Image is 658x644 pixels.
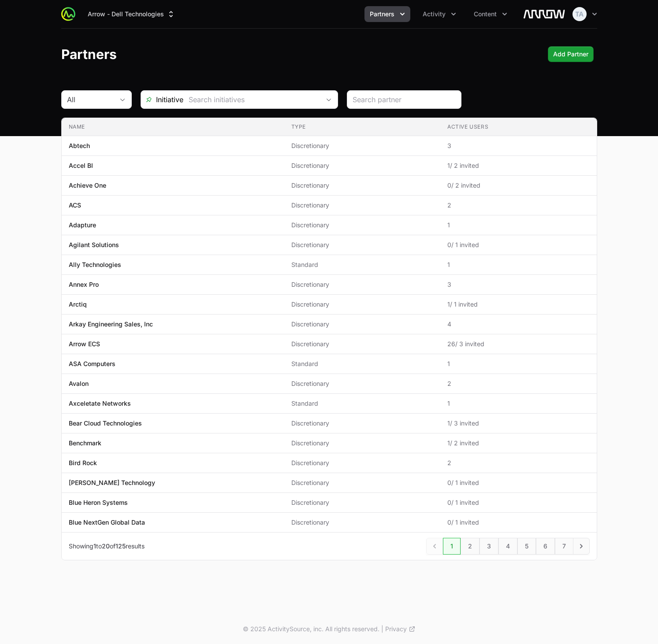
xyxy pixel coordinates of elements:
img: Arrow [523,5,565,23]
p: Avalon [69,379,89,388]
h1: Partners [61,46,117,62]
a: 7 [555,538,573,555]
p: Ally Technologies [69,260,121,269]
p: Agilant Solutions [69,241,119,249]
span: 1 / 2 invited [447,439,589,448]
span: Discretionary [291,161,433,170]
span: Discretionary [291,478,433,487]
span: Standard [291,399,433,408]
span: Partners [370,10,394,19]
button: Content [468,6,513,22]
p: Benchmark [69,439,101,448]
p: Axceletate Networks [69,399,131,408]
span: 1 [447,221,589,229]
span: 0 / 1 invited [447,518,589,527]
span: Discretionary [291,320,433,329]
button: All [62,91,131,108]
a: Privacy [385,625,416,633]
a: 3 [480,538,498,555]
span: Standard [291,359,433,368]
span: 125 [115,542,126,550]
div: Supplier switch menu [82,6,181,22]
span: Discretionary [291,241,433,249]
span: Standard [291,260,433,269]
span: 1 / 1 invited [447,300,589,309]
p: Arkay Engineering Sales, Inc [69,320,153,329]
input: Search partner [353,94,456,105]
p: Blue Heron Systems [69,498,128,507]
span: 1 [447,399,589,408]
p: ACS [69,201,81,210]
span: 2 [447,201,589,210]
span: 1 [93,542,96,550]
p: Adapture [69,221,96,229]
img: ActivitySource [61,7,75,21]
button: Activity [417,6,461,22]
p: Bear Cloud Technologies [69,419,142,428]
div: Content menu [468,6,513,22]
div: Main navigation [75,6,513,22]
div: Partners menu [364,6,410,22]
th: Type [284,118,440,136]
a: 5 [517,538,536,555]
th: Name [62,118,284,136]
p: Abtech [69,141,90,150]
span: 1 / 3 invited [447,419,589,428]
span: Content [474,10,497,19]
p: © 2025 ActivitySource, inc. All rights reserved. [243,625,379,633]
div: Primary actions [548,46,594,62]
span: Discretionary [291,379,433,388]
div: All [67,94,114,105]
p: Achieve One [69,181,106,190]
p: Showing to of results [69,542,145,551]
span: Initiative [141,94,183,105]
span: 1 / 2 invited [447,161,589,170]
span: Discretionary [291,498,433,507]
span: 0 / 1 invited [447,478,589,487]
span: 3 [447,141,589,150]
span: | [381,625,383,633]
button: Add Partner [548,46,594,62]
span: 0 / 2 invited [447,181,589,190]
button: Partners [364,6,410,22]
div: Activity menu [417,6,461,22]
span: Discretionary [291,181,433,190]
p: Blue NextGen Global Data [69,518,145,527]
p: [PERSON_NAME] Technology [69,478,155,487]
span: 4 [447,320,589,329]
input: Search initiatives [183,91,320,108]
p: Arrow ECS [69,340,100,348]
span: 0 / 1 invited [447,498,589,507]
span: 2 [447,379,589,388]
span: 2 [447,459,589,467]
p: Accel BI [69,161,93,170]
span: Discretionary [291,280,433,289]
p: Arctiq [69,300,87,309]
span: Discretionary [291,459,433,467]
span: Activity [423,10,446,19]
a: 2 [461,538,480,555]
a: 4 [498,538,517,555]
span: Discretionary [291,141,433,150]
span: 26 / 3 invited [447,340,589,348]
img: Timothy Arrow [572,7,587,21]
span: 20 [102,542,110,550]
span: Add Partner [553,49,588,59]
p: Annex Pro [69,280,99,289]
span: Discretionary [291,518,433,527]
span: 1 [447,260,589,269]
span: 1 [447,359,589,368]
div: Open [320,91,338,108]
button: Arrow - Dell Technologies [82,6,181,22]
span: Discretionary [291,340,433,348]
span: 3 [447,280,589,289]
span: Discretionary [291,439,433,448]
a: 6 [536,538,555,555]
span: Discretionary [291,221,433,229]
span: Discretionary [291,300,433,309]
th: Active Users [440,118,596,136]
span: Discretionary [291,201,433,210]
span: Discretionary [291,419,433,428]
a: 1 [443,538,461,555]
p: ASA Computers [69,359,115,368]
